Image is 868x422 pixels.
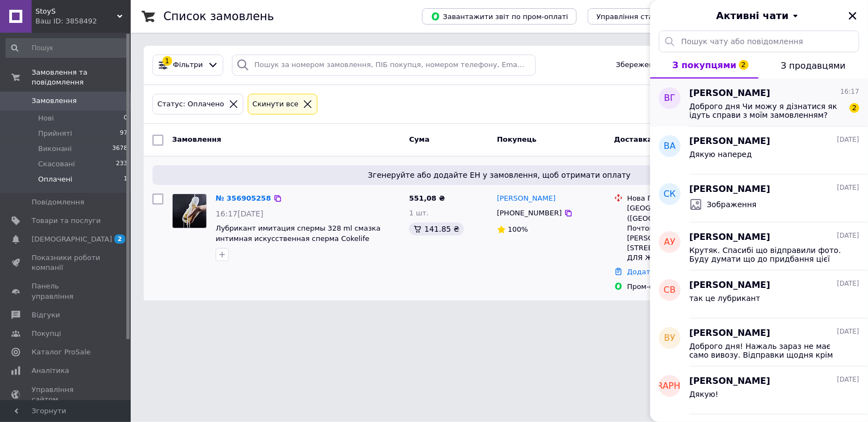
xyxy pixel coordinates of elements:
[497,194,556,204] a: [PERSON_NAME]
[32,347,90,357] span: Каталог ProSale
[32,281,101,301] span: Панель управління
[689,342,844,359] span: Доброго дня! Нажаль зараз не має само вивозу. Відправки щодня крім неділі
[627,203,746,263] div: [GEOGRAPHIC_DATA] ([GEOGRAPHIC_DATA].), Почтомат №7605: ул. [PERSON_NAME][STREET_ADDRESS] (ТОЛЬКО...
[650,366,868,414] button: [DEMOGRAPHIC_DATA][PERSON_NAME][DATE]Дякую!
[32,329,61,339] span: Покупці
[216,224,381,252] a: Лубрикант имитация спермы 328 ml смазка интимная искусственная сперма Cokelife вагинальная анальная
[627,282,746,292] div: Пром-оплата
[216,209,264,218] span: 16:17[DATE]
[650,222,868,270] button: АУ[PERSON_NAME][DATE]Крутяк. Спасибі що відправили фото. Буду думати що до придбання цієї играшки.
[216,194,271,202] a: № 356905258
[840,87,859,97] span: 16:17
[650,52,759,79] button: З покупцями2
[155,99,227,110] div: Статус: Оплачено
[32,385,101,405] span: Управління сайтом
[114,234,125,244] span: 2
[32,216,101,226] span: Товари та послуги
[409,222,463,236] div: 141.85 ₴
[422,8,577,25] button: Завантажити звіт по пром-оплаті
[5,38,129,58] input: Пошук
[689,102,844,119] span: Доброго дня Чи можу я дізнатися як ідуть справи з моїм замовленням?
[837,375,859,384] span: [DATE]
[250,99,301,110] div: Cкинути все
[409,194,445,202] span: 551,08 ₴
[112,144,127,154] span: 3678
[837,279,859,288] span: [DATE]
[32,96,77,106] span: Замовлення
[627,194,746,203] div: Нова Пошта
[124,174,127,184] span: 1
[627,268,667,276] a: Додати ЕН
[689,183,771,196] span: [PERSON_NAME]
[162,56,172,66] div: 1
[620,380,719,393] span: [DEMOGRAPHIC_DATA]
[32,366,69,376] span: Аналітика
[32,253,101,273] span: Показники роботи компанії
[650,174,868,222] button: СК[PERSON_NAME][DATE]Зображення
[120,129,127,138] span: 97
[689,327,771,340] span: [PERSON_NAME]
[664,284,676,297] span: СВ
[35,7,117,16] span: StoyS
[837,183,859,192] span: [DATE]
[837,327,859,336] span: [DATE]
[849,103,859,113] span: 2
[38,144,72,154] span: Виконані
[116,159,127,169] span: 233
[163,10,274,23] h1: Список замовлень
[664,140,676,153] span: ВА
[689,279,771,292] span: [PERSON_NAME]
[32,68,131,87] span: Замовлення та повідомлення
[495,206,564,220] div: [PHONE_NUMBER]
[32,234,112,244] span: [DEMOGRAPHIC_DATA]
[35,16,131,26] div: Ваш ID: 3858492
[172,194,207,228] a: Фото товару
[32,310,60,320] span: Відгуки
[650,270,868,318] button: СВ[PERSON_NAME][DATE]так це лубрикант
[32,197,84,207] span: Повідомлення
[614,135,695,143] span: Доставка та оплата
[596,13,680,21] span: Управління статусами
[664,188,676,201] span: СК
[431,11,568,21] span: Завантажити звіт по пром-оплаті
[689,294,760,303] span: так це лубрикант
[681,9,838,23] button: Активні чати
[837,231,859,240] span: [DATE]
[232,55,535,76] input: Пошук за номером замовлення, ПІБ покупця, номером телефону, Email, номером накладної
[707,199,757,210] span: Зображення
[38,129,72,138] span: Прийняті
[124,113,127,123] span: 0
[38,174,72,184] span: Оплачені
[157,170,842,180] span: Згенеруйте або додайте ЕН у замовлення, щоб отримати оплату
[837,135,859,144] span: [DATE]
[650,79,868,126] button: ВГ[PERSON_NAME]16:17Доброго дня Чи можу я дізнатися як ідуть справи з моїм замовленням?2
[588,8,688,25] button: Управління статусами
[689,135,771,148] span: [PERSON_NAME]
[38,159,75,169] span: Скасовані
[650,318,868,366] button: ВУ[PERSON_NAME][DATE]Доброго дня! Нажаль зараз не має само вивозу. Відправки щодня крім неділі
[759,52,868,79] button: З продавцями
[689,231,771,244] span: [PERSON_NAME]
[616,60,690,70] span: Збережені фільтри:
[409,209,429,217] span: 1 шт.
[673,60,737,70] span: З покупцями
[689,390,719,399] span: Дякую!
[409,135,429,143] span: Cума
[689,375,771,388] span: [PERSON_NAME]
[664,92,676,105] span: ВГ
[739,60,749,70] span: 2
[38,113,54,123] span: Нові
[650,126,868,174] button: ВА[PERSON_NAME][DATE]Дякую наперед
[716,9,788,23] span: Активні чати
[689,246,844,263] span: Крутяк. Спасибі що відправили фото. Буду думати що до придбання цієї играшки.
[689,87,771,100] span: [PERSON_NAME]
[497,135,537,143] span: Покупець
[781,61,846,71] span: З продавцями
[664,332,676,345] span: ВУ
[173,194,206,228] img: Фото товару
[664,236,676,249] span: АУ
[659,31,859,52] input: Пошук чату або повідомлення
[689,150,752,159] span: Дякую наперед
[846,9,859,22] button: Закрити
